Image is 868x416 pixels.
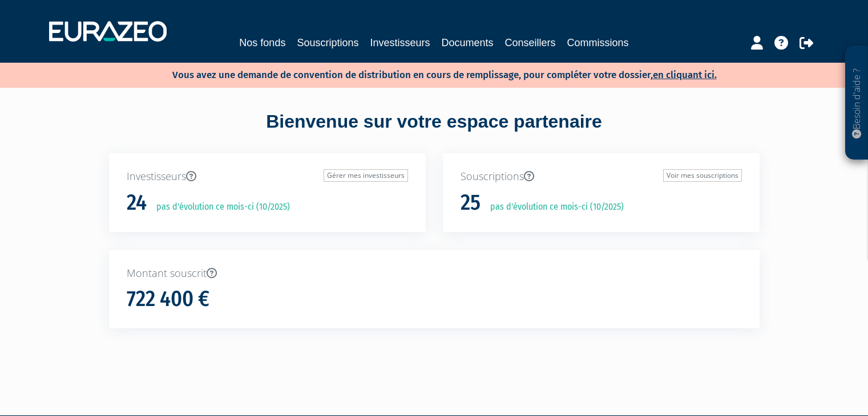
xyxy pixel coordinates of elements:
p: Montant souscrit [127,266,742,281]
div: Bienvenue sur votre espace partenaire [100,109,768,153]
img: 1732889491-logotype_eurazeo_blanc_rvb.png [49,21,167,42]
h1: 25 [461,191,481,215]
a: Gérer mes investisseurs [324,169,408,182]
p: Vous avez une demande de convention de distribution en cours de remplissage, pour compléter votre... [139,66,717,82]
p: Besoin d'aide ? [850,52,863,154]
a: Documents [442,35,494,51]
a: Conseillers [505,35,556,51]
a: en cliquant ici. [653,69,717,81]
h1: 24 [127,191,147,215]
h1: 722 400 € [127,287,209,311]
p: pas d'évolution ce mois-ci (10/2025) [148,201,290,214]
p: Investisseurs [127,169,408,184]
a: Commissions [567,35,629,51]
p: Souscriptions [461,169,742,184]
a: Souscriptions [297,35,358,51]
a: Investisseurs [370,35,430,51]
p: pas d'évolution ce mois-ci (10/2025) [482,201,624,214]
a: Nos fonds [239,35,285,51]
a: Voir mes souscriptions [663,169,742,182]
